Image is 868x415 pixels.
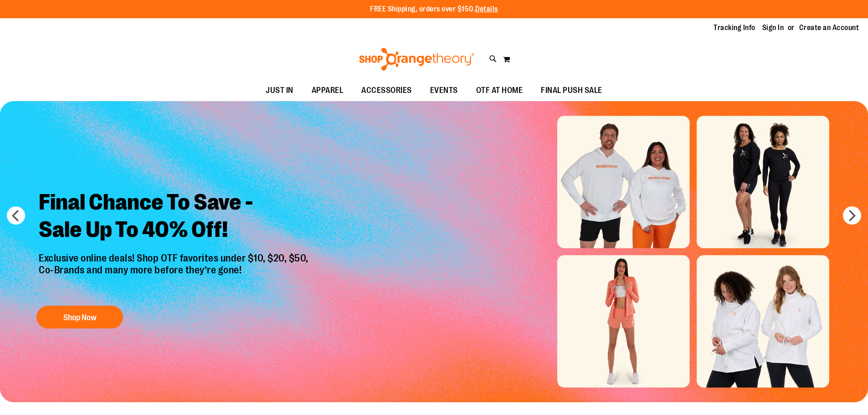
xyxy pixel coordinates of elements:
img: Shop Orangetheory [358,48,476,71]
span: OTF AT HOME [476,80,523,101]
h2: Final Chance To Save - Sale Up To 40% Off! [32,182,318,252]
span: ACCESSORIES [361,80,412,101]
button: Shop Now [36,306,123,328]
p: Exclusive online deals! Shop OTF favorites under $10, $20, $50, Co-Brands and many more before th... [32,252,318,297]
a: Create an Account [799,23,859,33]
span: EVENTS [430,80,458,101]
a: OTF AT HOME [467,80,532,101]
p: FREE Shipping, orders over $150. [370,4,498,15]
a: APPAREL [303,80,353,101]
button: next [843,206,861,225]
a: ACCESSORIES [352,80,421,101]
span: JUST IN [266,80,293,101]
a: Details [475,5,498,13]
a: Tracking Info [714,23,755,33]
button: prev [7,206,25,225]
a: EVENTS [421,80,467,101]
span: FINAL PUSH SALE [541,80,602,101]
a: Sign In [762,23,784,33]
a: FINAL PUSH SALE [532,80,611,101]
a: Final Chance To Save -Sale Up To 40% Off! Exclusive online deals! Shop OTF favorites under $10, $... [32,182,318,333]
span: APPAREL [312,80,344,101]
a: JUST IN [257,80,303,101]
